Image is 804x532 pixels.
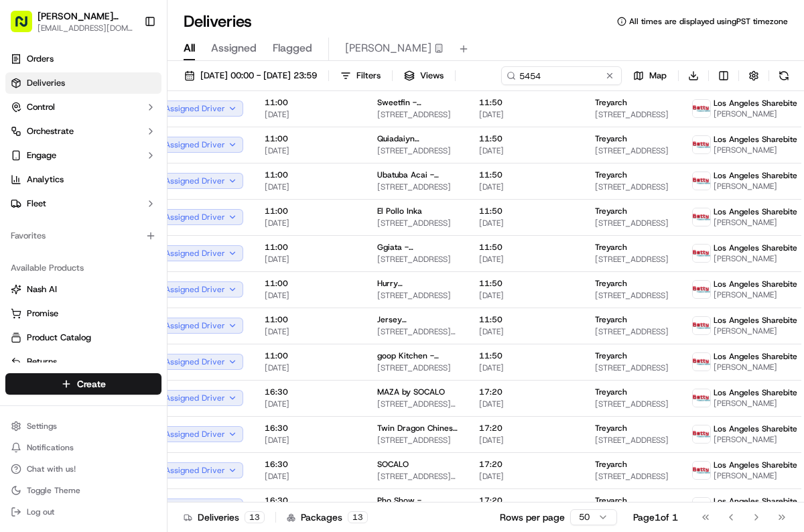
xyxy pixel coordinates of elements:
[649,70,667,82] span: Map
[77,208,82,218] span: •
[714,170,797,181] span: Los Angeles Sharebite
[265,350,356,361] span: 11:00
[27,300,103,313] span: Knowledge Base
[500,511,565,524] p: Rows per page
[693,172,710,190] img: betty.jpg
[108,294,220,318] a: 💻API Documentation
[714,362,797,373] span: [PERSON_NAME]
[133,332,162,342] span: Pylon
[5,303,161,324] button: Promise
[273,40,312,56] span: Flagged
[714,398,797,409] span: [PERSON_NAME]
[60,141,184,152] div: We're available if you need us!
[265,399,356,409] span: [DATE]
[479,182,574,192] span: [DATE]
[348,511,368,523] div: 13
[501,66,622,85] input: Type to search
[27,149,56,161] span: Engage
[479,362,574,373] span: [DATE]
[377,218,458,228] span: [STREET_ADDRESS]
[714,351,797,362] span: Los Angeles Sharebite
[595,170,627,180] span: Treyarch
[42,208,74,218] span: bettytllc
[377,350,458,361] span: goop Kitchen - [GEOGRAPHIC_DATA]
[178,66,323,85] button: [DATE] 00:00 - [DATE] 23:59
[595,314,627,325] span: Treyarch
[693,462,710,479] img: betty.jpg
[27,283,57,295] span: Nash AI
[693,389,710,407] img: betty.jpg
[377,97,458,108] span: Sweetfin - [GEOGRAPHIC_DATA][PERSON_NAME]
[13,231,35,253] img: bettytllc
[595,459,627,470] span: Treyarch
[265,495,356,506] span: 16:30
[265,206,356,216] span: 11:00
[265,290,356,301] span: [DATE]
[27,125,74,137] span: Orchestrate
[159,390,243,406] button: Assigned Driver
[479,326,574,337] span: [DATE]
[13,54,244,75] p: Welcome 👋
[693,281,710,298] img: betty.jpg
[633,511,678,524] div: Page 1 of 1
[28,128,52,152] img: 4281594248423_2fcf9dad9f2a874258b8_72.png
[714,423,797,434] span: Los Angeles Sharebite
[13,195,35,216] img: bettytllc
[77,377,106,391] span: Create
[11,283,156,295] a: Nash AI
[714,243,797,253] span: Los Angeles Sharebite
[479,350,574,361] span: 11:50
[228,132,244,148] button: Start new chat
[479,278,574,289] span: 11:50
[159,209,243,225] button: Assigned Driver
[479,254,574,265] span: [DATE]
[27,332,91,344] span: Product Catalog
[714,206,797,217] span: Los Angeles Sharebite
[5,460,161,478] button: Chat with us!
[5,257,161,279] div: Available Products
[377,170,458,180] span: Ubatuba Acai - [GEOGRAPHIC_DATA][PERSON_NAME]
[5,327,161,348] button: Product Catalog
[693,100,710,117] img: betty.jpg
[77,244,82,255] span: •
[38,23,133,34] span: [EMAIL_ADDRESS][DOMAIN_NAME]
[377,182,458,192] span: [STREET_ADDRESS]
[27,485,80,496] span: Toggle Theme
[5,503,161,521] button: Log out
[265,242,356,253] span: 11:00
[5,96,161,118] button: Control
[265,170,356,180] span: 11:00
[5,438,161,457] button: Notifications
[714,181,797,192] span: [PERSON_NAME]
[5,169,161,190] a: Analytics
[377,242,458,253] span: Ggiata - [GEOGRAPHIC_DATA]
[8,294,108,318] a: 📗Knowledge Base
[159,101,243,117] button: Assigned Driver
[38,9,133,23] button: [PERSON_NAME] Transportation
[714,315,797,326] span: Los Angeles Sharebite
[714,253,797,264] span: [PERSON_NAME]
[595,218,671,228] span: [STREET_ADDRESS]
[13,13,40,40] img: Nash
[595,350,627,361] span: Treyarch
[159,245,243,261] button: Assigned Driver
[595,254,671,265] span: [STREET_ADDRESS]
[27,442,74,453] span: Notifications
[265,362,356,373] span: [DATE]
[159,462,243,478] button: Assigned Driver
[127,300,215,313] span: API Documentation
[627,66,673,85] button: Map
[377,326,458,337] span: [STREET_ADDRESS][PERSON_NAME]
[5,417,161,436] button: Settings
[159,137,243,153] button: Assigned Driver
[714,470,797,481] span: [PERSON_NAME]
[714,387,797,398] span: Los Angeles Sharebite
[377,459,409,470] span: SOCALO
[184,511,265,524] div: Deliveries
[693,245,710,262] img: betty.jpg
[693,425,710,443] img: betty.jpg
[265,423,356,434] span: 16:30
[595,435,671,446] span: [STREET_ADDRESS]
[265,254,356,265] span: [DATE]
